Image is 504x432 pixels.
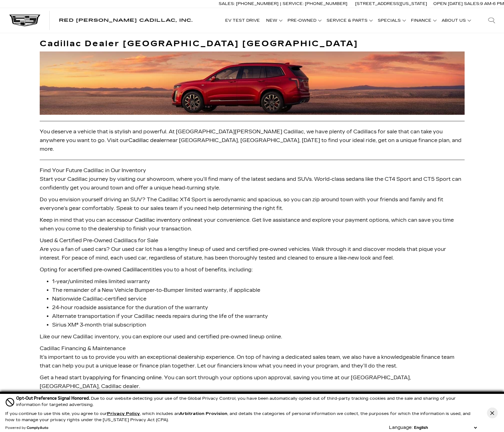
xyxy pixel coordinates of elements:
div: Cadillac Financing & Maintenance [40,344,465,353]
p: Start your Cadillac journey by visiting our showroom, where you’ll find many of the latest sedans... [40,175,465,192]
p: If you continue to use this site, you agree to our , which includes an , and details the categori... [5,411,471,422]
li: 24-hour roadside assistance for the duration of the warranty [52,303,465,312]
a: Finance [408,8,439,33]
li: Nationwide Cadillac-certified service [52,295,465,303]
strong: Cadillac Dealer [GEOGRAPHIC_DATA] [GEOGRAPHIC_DATA] [40,39,359,48]
div: Powered by [5,426,48,430]
strong: Arbitration Provision [179,411,227,416]
a: About Us [439,8,473,33]
span: Red [PERSON_NAME] Cadillac, Inc. [59,18,193,23]
span: Service: [283,1,304,6]
a: Service & Parts [323,8,375,33]
span: Sales: [464,1,480,6]
p: Are you a fan of used cars? Our used car lot has a lengthy lineup of used and certified pre-owned... [40,245,465,262]
a: New [263,8,284,33]
a: Red [PERSON_NAME] Cadillac, Inc. [59,18,193,23]
div: Used & Certified Pre-Owned Cadillacs for Sale [40,236,465,245]
a: Cadillac dealer [128,137,166,143]
a: certified pre-owned Cadillac [71,267,143,273]
a: Sales: [PHONE_NUMBER] [219,2,280,6]
p: It’s important to us to provide you with an exceptional dealership experience. On top of having a... [40,353,465,370]
p: You deserve a vehicle that is stylish and powerful. At [GEOGRAPHIC_DATA][PERSON_NAME] Cadillac, w... [40,127,465,154]
span: Opt-Out Preference Signal Honored . [16,396,91,401]
a: [STREET_ADDRESS][US_STATE] [355,1,427,6]
div: Find Your Future Cadillac in Our Inventory [40,166,465,175]
span: Sales: [219,1,235,6]
li: Alternate transportation if your Cadillac needs repairs during the life of the warranty [52,312,465,321]
p: Opting for a entitles you to a host of benefits, including: [40,265,465,274]
a: Service: [PHONE_NUMBER] [280,2,349,6]
a: ComplyAuto [27,426,48,430]
a: Pre-Owned [284,8,323,33]
a: Privacy Policy [107,411,140,416]
p: Get a head start by . You can sort through your options upon approval, saving you time at our [GE... [40,373,465,391]
img: Cadillac Dark Logo with Cadillac White Text [9,15,40,26]
li: 1-year/unlimited miles limited warranty [52,277,465,286]
span: Open [DATE] [433,1,463,6]
li: The remainder of a New Vehicle Bumper-to-Bumper limited warranty, if applicable [52,286,465,295]
p: Do you envision yourself driving an SUV? The Cadillac XT4 Sport is aerodynamic and spacious, so y... [40,195,465,213]
a: EV Test Drive [222,8,263,33]
img: Cadillac Dealer [40,51,465,115]
span: [PHONE_NUMBER] [236,1,279,6]
div: Language: [389,425,413,430]
a: our Cadillac inventory online [125,217,197,223]
li: Sirius XM® 3-month trial subscription [52,321,465,329]
div: Due to our website detecting your use of the Global Privacy Control, you have been automatically ... [16,395,478,408]
select: Language Select [413,425,478,431]
span: 9 AM-6 PM [480,1,504,6]
span: [PHONE_NUMBER] [305,1,347,6]
p: Like our new Cadillac inventory, you can explore our used and certified pre-owned lineup online. [40,332,465,341]
a: applying for financing online [89,375,162,381]
a: Specials [375,8,408,33]
button: Close Button [487,408,498,418]
p: Keep in mind that you can access at your convenience. Get live assistance and explore your paymen... [40,216,465,233]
